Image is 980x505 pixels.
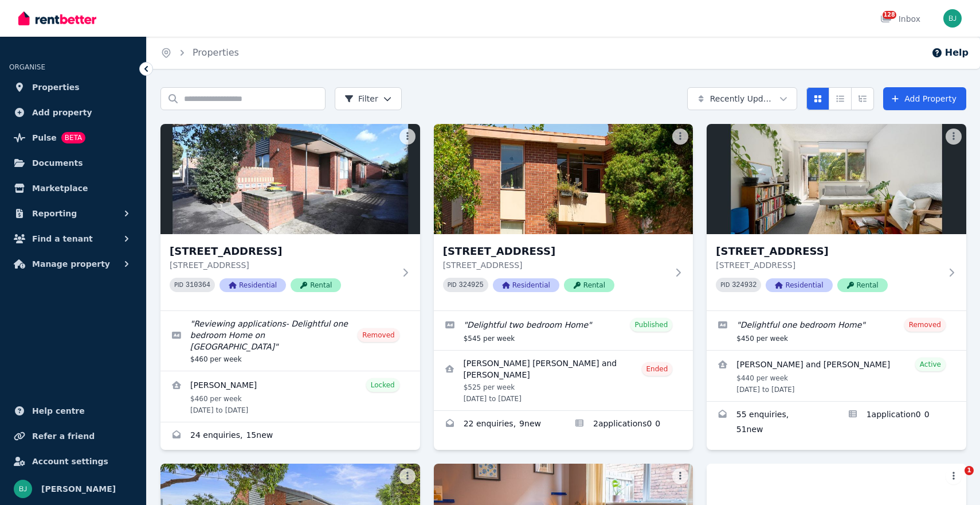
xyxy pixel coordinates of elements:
span: Find a tenant [32,232,93,246]
button: More options [399,129,415,145]
span: Marketplace [32,181,88,195]
a: Applications for 5/282 Langridge Street, Abbotsford [563,411,693,438]
p: [STREET_ADDRESS] [443,259,668,271]
img: 4/282 Langridge Street, Abbotsford [707,124,966,234]
div: View options [806,87,874,110]
a: 4/282 Langridge Street, Abbotsford[STREET_ADDRESS][STREET_ADDRESS]PID 324932ResidentialRental [707,124,966,310]
span: Rental [837,278,888,292]
small: PID [174,282,183,288]
a: Properties [9,76,137,99]
code: 324932 [732,281,756,289]
a: Marketplace [9,177,137,200]
a: Applications for 4/282 Langridge Street, Abbotsford [837,402,966,444]
span: 1 [965,466,974,475]
span: Rental [291,278,341,292]
span: 128 [883,11,896,19]
button: More options [672,129,688,145]
span: [PERSON_NAME] [41,482,116,496]
span: Add property [32,106,92,119]
span: Manage property [32,257,110,271]
nav: Breadcrumb [147,37,253,69]
span: Recently Updated [710,93,775,104]
a: Enquiries for 4/282 Langridge Street, Abbotsford [707,402,836,444]
a: PulseBETA [9,126,137,149]
img: unit 5/1 Larnoo Avenue, Brunswick West [160,124,420,234]
span: Rental [564,278,614,292]
button: Card view [806,87,829,110]
h3: [STREET_ADDRESS] [443,243,668,259]
a: Edit listing: Delightful one bedroom Home [707,311,966,350]
button: Help [931,46,969,60]
a: 5/282 Langridge Street, Abbotsford[STREET_ADDRESS][STREET_ADDRESS]PID 324925ResidentialRental [434,124,693,310]
span: Reporting [32,207,77,220]
a: Documents [9,151,137,174]
button: Reporting [9,202,137,225]
a: Enquiries for unit 5/1 Larnoo Avenue, Brunswick West [160,422,420,450]
button: Recently Updated [687,87,797,110]
a: View details for Tamika Anderson [160,371,420,422]
a: Add property [9,101,137,124]
h3: [STREET_ADDRESS] [170,243,395,259]
span: Residential [219,278,286,292]
small: PID [720,282,730,288]
p: [STREET_ADDRESS] [716,259,941,271]
a: unit 5/1 Larnoo Avenue, Brunswick West[STREET_ADDRESS][STREET_ADDRESS]PID 310364ResidentialRental [160,124,420,310]
small: PID [448,282,457,288]
code: 324925 [459,281,484,289]
button: Find a tenant [9,227,137,250]
a: Help centre [9,399,137,422]
button: Expanded list view [851,87,874,110]
a: Account settings [9,450,137,473]
span: Help centre [32,404,85,418]
a: Refer a friend [9,425,137,448]
span: Pulse [32,131,57,145]
span: Account settings [32,454,108,468]
span: Documents [32,156,83,170]
a: Properties [193,47,239,58]
button: More options [672,468,688,484]
button: Filter [335,87,402,110]
a: View details for Leala Rose Carney-Chapus and Jack McGregor-Smith [434,351,693,410]
button: Manage property [9,252,137,275]
a: Edit listing: Delightful two bedroom Home [434,311,693,350]
a: Enquiries for 5/282 Langridge Street, Abbotsford [434,411,563,438]
span: Refer a friend [32,429,95,443]
a: View details for LEWELYN BRADLEY TOLLETT and Merina Penanueva [707,351,966,401]
span: BETA [61,132,85,143]
a: Add Property [883,87,966,110]
img: Bom Jin [943,9,962,28]
span: ORGANISE [9,63,45,71]
button: More options [946,129,962,145]
span: Residential [493,278,559,292]
iframe: Intercom live chat [941,466,969,494]
img: Bom Jin [14,480,32,498]
button: More options [399,468,415,484]
h3: [STREET_ADDRESS] [716,243,941,259]
a: Edit listing: Reviewing applications- Delightful one bedroom Home on Larnoo Ave [160,311,420,371]
button: Compact list view [829,87,852,110]
code: 310364 [186,281,210,289]
img: RentBetter [18,10,96,27]
p: [STREET_ADDRESS] [170,259,395,271]
span: Filter [344,93,378,104]
span: Residential [766,278,832,292]
img: 5/282 Langridge Street, Abbotsford [434,124,693,234]
span: Properties [32,80,80,94]
div: Inbox [880,13,920,25]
